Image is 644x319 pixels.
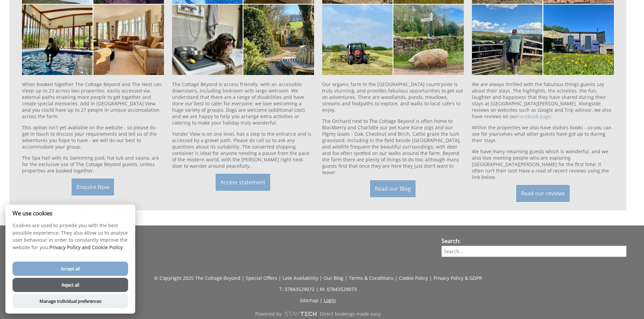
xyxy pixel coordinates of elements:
[216,174,270,191] a: Access statement
[13,278,128,292] button: Reject all
[22,155,164,174] p: The Spa Hall with its Swimming pool, hot tub and sauna, are for the exclusive use of The Cottage ...
[154,275,240,281] a: © Copyright 2025 The Cottage Beyond
[316,286,318,292] span: |
[399,275,428,281] a: Cookie Policy
[324,297,336,303] a: Login
[13,262,128,276] button: Accept all
[22,81,164,119] p: When booked together The Cottage Beyond and The Nest can sleep up to 23 across two properites, ea...
[518,113,551,119] a: Facebook page
[279,275,281,281] span: |
[22,124,164,150] p: This option isn't yet avaliable on the website - so please do get in touch to discuss your requir...
[433,275,482,281] a: Privacy Policy & GDPR
[324,275,343,281] a: Our Blog
[283,275,318,281] a: Late Availability
[72,179,114,195] a: Enquire Now
[242,275,244,281] span: |
[13,294,128,308] button: Manage Individual preferences
[345,275,348,281] span: |
[5,210,135,216] h2: We use cookies
[472,148,614,180] p: We have many returning guests which is wonderful, and we also love meeting people who are explori...
[172,131,314,169] p: Yonder View is on one level, has a step to the entrance and is accessed by a gravel path. Please ...
[516,185,570,202] a: Read our reviews
[320,297,323,303] span: |
[246,275,277,281] a: Special Offers
[284,310,317,318] img: scrumpy.png
[279,286,314,292] a: T: 07843529072
[322,81,464,113] p: Our organic farm in the [GEOGRAPHIC_DATA] countryside is truly stunning, and provides fabulous op...
[472,124,614,143] p: Within the properties we also have visitors books - so you can see for yourselves what other gues...
[395,275,398,281] span: |
[349,275,393,281] a: Terms & Conditions
[319,275,322,281] span: |
[429,275,432,281] span: |
[9,240,429,247] h3: Connect with us:
[442,237,627,245] h3: Search:
[320,286,357,292] a: M: 07843529073
[442,246,627,257] input: Search...
[322,118,464,176] p: The Orchard next to The Cottage Beyond is often home to Blackberry and Charlotte our pet Kune Kun...
[370,180,415,197] a: Read our Blog
[472,81,614,119] p: We are always thrilled with the fabulous things guests say about their stays. The highlights, the...
[5,222,135,256] p: Cookies are used to provide you with the best possible experience. They also allow us to analyse ...
[172,81,314,126] p: The Cottage Beyond is access friendly, with an accessible downstairs, including bedroom with larg...
[49,244,123,250] a: Privacy Policy and Cookie Policy
[300,297,318,303] a: Sitemap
